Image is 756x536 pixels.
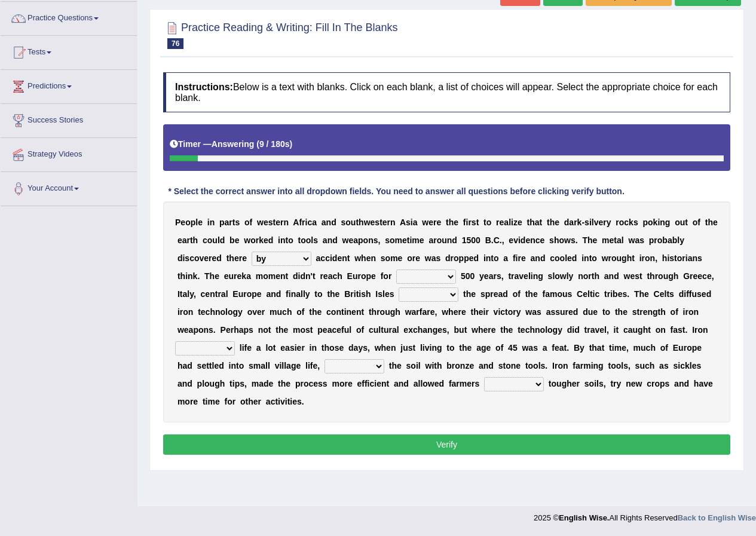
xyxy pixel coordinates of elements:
[182,235,187,245] b: a
[504,218,509,227] b: a
[433,235,436,245] b: r
[185,218,191,227] b: o
[341,218,346,227] b: s
[624,218,629,227] b: c
[667,253,669,263] b: i
[589,218,592,227] b: i
[436,218,441,227] b: e
[407,253,412,263] b: o
[259,139,290,149] b: 9 / 180s
[182,253,185,263] b: i
[216,253,222,263] b: d
[390,253,397,263] b: m
[163,186,629,198] div: * Select the correct answer into all dropdown fields. You need to answer all questions before cli...
[639,235,644,245] b: s
[406,218,411,227] b: s
[518,235,521,245] b: i
[407,235,410,245] b: t
[242,253,247,263] b: e
[598,218,603,227] b: e
[337,253,342,263] b: e
[657,235,663,245] b: o
[554,235,559,245] b: h
[257,218,264,227] b: w
[629,218,633,227] b: k
[476,235,480,245] b: 0
[474,253,479,263] b: d
[293,218,299,227] b: A
[170,140,292,149] h5: Timer —
[1,36,137,66] a: Tests
[635,235,639,245] b: a
[225,218,229,227] b: a
[235,235,240,245] b: e
[316,253,321,263] b: a
[513,253,516,263] b: f
[662,235,668,245] b: b
[442,235,447,245] b: u
[351,218,356,227] b: u
[331,218,336,227] b: d
[234,253,239,263] b: e
[361,253,366,263] b: h
[678,513,756,522] a: Back to English Wise
[535,235,540,245] b: c
[576,235,578,245] b: .
[353,235,358,245] b: a
[358,235,363,245] b: p
[582,235,587,245] b: T
[256,139,259,149] b: (
[425,253,431,263] b: w
[705,218,708,227] b: t
[645,253,650,263] b: o
[668,235,672,245] b: a
[280,235,286,245] b: n
[496,218,499,227] b: r
[483,218,486,227] b: t
[574,218,577,227] b: r
[203,235,207,245] b: c
[413,218,418,227] b: a
[390,235,395,245] b: o
[264,218,268,227] b: e
[446,218,449,227] b: t
[385,253,391,263] b: o
[273,218,276,227] b: t
[381,253,385,263] b: s
[468,218,471,227] b: r
[342,253,347,263] b: n
[550,253,555,263] b: c
[1,138,137,168] a: Strategy Videos
[622,253,627,263] b: g
[469,253,474,263] b: e
[312,218,317,227] b: a
[632,253,635,263] b: t
[454,253,459,263] b: o
[412,253,415,263] b: r
[486,253,491,263] b: n
[290,139,293,149] b: )
[204,253,209,263] b: e
[227,253,229,263] b: t
[298,235,301,245] b: t
[313,235,318,245] b: s
[494,235,500,245] b: C
[437,235,442,245] b: o
[431,253,436,263] b: a
[511,218,513,227] b: i
[622,235,624,245] b: l
[163,434,730,455] button: Verify
[486,218,492,227] b: o
[503,253,508,263] b: a
[680,235,684,245] b: y
[567,253,572,263] b: e
[708,218,713,227] b: h
[436,253,440,263] b: s
[167,38,183,49] span: 76
[581,253,584,263] b: i
[390,218,396,227] b: n
[665,218,671,227] b: g
[627,253,632,263] b: h
[565,253,567,263] b: l
[633,218,638,227] b: s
